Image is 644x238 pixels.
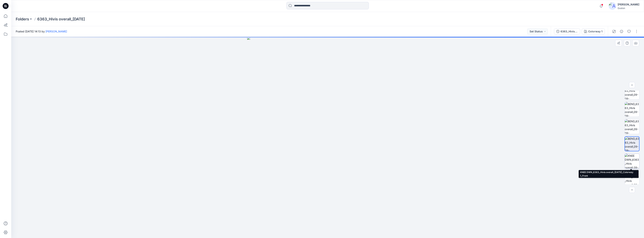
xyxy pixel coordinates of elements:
[609,2,616,10] img: avatar
[45,30,67,33] a: [PERSON_NAME]
[37,16,85,22] p: 6363_Hivis overall_[DATE]
[16,29,67,33] span: Posted [DATE] 14:13 by
[16,16,29,22] a: Folders
[561,29,578,34] div: 6363_Hivis overall_[DATE]
[625,171,639,186] img: KNEE DWN_6363_Hivis overall_09-09-2025_Colorway 1_Back
[625,119,639,134] img: BEND_6363_Hivis overall_09-09-2025_Colorway 1_Left
[618,7,639,10] div: Guston
[625,85,639,99] img: BEND_6363_Hivis overall_09-09-2025_Colorway 1_Front
[625,154,639,168] img: KNEE DWN_6363_Hivis overall_09-09-2025_Colorway 1_Front
[582,28,605,34] button: Colorway 1
[588,29,602,34] div: Colorway 1
[554,28,580,34] button: 6363_Hivis overall_[DATE]
[619,28,625,34] button: Details
[618,2,639,7] div: [PERSON_NAME]
[625,137,639,151] img: BEND_6363_Hivis overall_09-09-2025_Colorway 1_Right
[247,37,408,238] img: eyJhbGciOiJIUzI1NiIsImtpZCI6IjAiLCJzbHQiOiJzZXMiLCJ0eXAiOiJKV1QifQ.eyJkYXRhIjp7InR5cGUiOiJzdG9yYW...
[625,102,639,117] img: BEND_6363_Hivis overall_09-09-2025_Colorway 1_Back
